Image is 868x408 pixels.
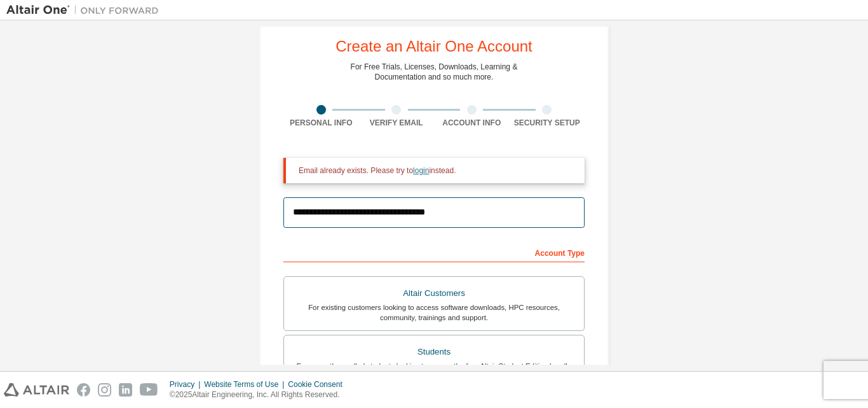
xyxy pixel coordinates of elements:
img: facebook.svg [77,383,90,397]
div: Create an Altair One Account [336,39,532,54]
img: linkedin.svg [119,383,132,397]
div: Personal Info [283,118,359,128]
div: Account Type [283,242,585,262]
div: Security Setup [510,118,585,128]
div: For existing customers looking to access software downloads, HPC resources, community, trainings ... [292,302,576,323]
p: © 2025 Altair Engineering, Inc. All Rights Reserved. [170,390,350,400]
div: For Free Trials, Licenses, Downloads, Learning & Documentation and so much more. [351,62,518,82]
div: Privacy [170,379,204,390]
img: youtube.svg [140,383,158,397]
div: For currently enrolled students looking to access the free Altair Student Edition bundle and all ... [292,361,576,381]
div: Verify Email [359,118,435,128]
div: Account Info [434,118,510,128]
div: Email already exists. Please try to instead. [299,165,574,176]
div: Website Terms of Use [204,379,288,390]
img: Altair One [6,4,165,17]
div: Cookie Consent [288,379,349,390]
img: altair_logo.svg [4,383,69,397]
div: Altair Customers [292,285,576,302]
div: Students [292,343,576,361]
a: login [413,166,429,175]
img: instagram.svg [98,383,111,397]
